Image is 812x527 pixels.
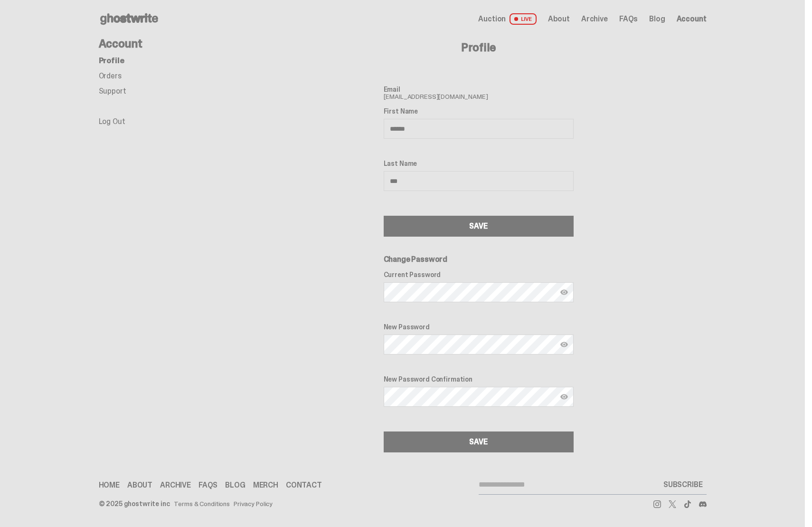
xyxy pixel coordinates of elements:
div: SAVE [469,222,487,230]
button: SAVE [384,216,574,237]
h6: Change Password [384,256,574,263]
button: SAVE [384,431,574,452]
img: Show password [560,393,568,401]
label: New Password Confirmation [384,375,574,383]
a: Blog [225,481,245,489]
a: Auction LIVE [478,13,536,25]
label: Last Name [384,160,574,167]
a: Log Out [99,116,125,126]
a: About [548,15,570,23]
a: FAQs [619,15,638,23]
span: Auction [478,15,506,23]
a: FAQs [198,481,217,489]
a: Terms & Conditions [174,500,230,507]
div: SAVE [469,438,487,446]
a: Archive [160,481,191,489]
a: Orders [99,71,122,81]
span: LIVE [510,13,537,25]
a: Profile [99,56,124,66]
img: Show password [560,341,568,348]
a: Contact [286,481,322,489]
a: Privacy Policy [234,500,273,507]
label: Current Password [384,271,574,278]
h4: Profile [251,42,707,53]
a: Home [99,481,120,489]
a: Blog [649,15,665,23]
a: Support [99,86,126,96]
h4: Account [99,38,251,49]
img: Show password [560,288,568,296]
span: [EMAIL_ADDRESS][DOMAIN_NAME] [384,86,574,100]
label: New Password [384,323,574,331]
div: © 2025 ghostwrite inc [99,500,170,507]
a: About [127,481,152,489]
a: Account [677,15,707,23]
label: Email [384,86,574,93]
button: SUBSCRIBE [660,475,707,494]
label: First Name [384,107,574,115]
a: Merch [253,481,278,489]
a: Archive [581,15,608,23]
